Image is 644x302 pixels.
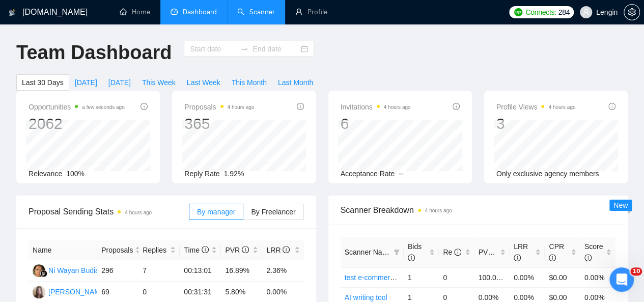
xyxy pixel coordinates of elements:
span: filter [391,244,402,260]
span: swap-right [240,45,248,53]
button: Last Week [181,74,226,91]
a: test e-commerce 08/10 [345,273,417,282]
button: Last Month [272,74,319,91]
td: 0 [439,267,474,287]
div: Ni Wayan Budiarti [48,265,105,276]
span: info-circle [454,249,461,256]
time: 4 hours ago [125,210,152,215]
div: 2062 [29,114,125,133]
time: 4 hours ago [425,208,452,213]
span: Only exclusive agency members [496,170,599,178]
img: logo [9,5,16,21]
span: Acceptance Rate [341,170,395,178]
a: searchScanner [237,8,275,16]
span: Last 30 Days [22,77,64,88]
span: info-circle [283,246,290,253]
button: [DATE] [103,74,136,91]
span: 1.92% [224,170,244,178]
span: info-circle [514,254,521,261]
button: setting [624,4,640,20]
div: [PERSON_NAME] [48,286,107,297]
span: info-circle [297,103,304,110]
span: Time [184,246,208,254]
span: This Month [232,77,267,88]
span: Bids [408,242,422,262]
time: 4 hours ago [228,104,255,110]
img: NW [33,264,45,277]
span: info-circle [495,249,502,256]
span: Re [443,248,461,256]
span: info-circle [453,103,460,110]
span: LRR [266,246,290,254]
button: [DATE] [69,74,103,91]
button: This Week [136,74,181,91]
span: info-circle [141,103,148,110]
span: Last Month [278,77,313,88]
td: 296 [97,260,138,282]
iframe: Intercom live chat [609,267,634,292]
span: [DATE] [75,77,97,88]
input: End date [253,43,299,54]
th: Replies [138,240,180,260]
span: Proposals [101,244,133,256]
span: Profile Views [496,101,576,113]
span: PVR [225,246,249,254]
th: Proposals [97,240,138,260]
span: user [582,9,590,16]
img: NB [33,286,45,298]
span: Scanner Name [345,248,392,256]
span: Scanner Breakdown [341,204,616,216]
a: AI writing tool [345,293,387,301]
span: [DATE] [108,77,131,88]
span: info-circle [408,254,415,261]
span: Opportunities [29,101,125,113]
span: 10 [630,267,642,276]
span: PVR [479,248,502,256]
button: This Month [226,74,272,91]
td: 00:13:01 [180,260,221,282]
td: 1 [404,267,439,287]
th: Name [29,240,97,260]
span: New [613,201,628,209]
input: Start date [190,43,236,54]
a: NWNi Wayan Budiarti [33,266,105,274]
div: 365 [184,114,254,133]
td: 7 [138,260,180,282]
span: 284 [558,7,569,18]
img: gigradar-bm.png [40,270,47,277]
a: userProfile [295,8,327,16]
span: dashboard [171,8,178,15]
a: NB[PERSON_NAME] [33,287,107,295]
span: Proposals [184,101,254,113]
span: Proposal Sending Stats [29,205,189,218]
span: -- [399,170,403,178]
span: info-circle [608,103,615,110]
td: 2.36% [262,260,303,282]
td: 0.00% [510,267,545,287]
button: Last 30 Days [16,74,69,91]
span: Invitations [341,101,411,113]
td: $0.00 [545,267,580,287]
span: Last Week [187,77,220,88]
span: By Freelancer [251,208,295,216]
div: 6 [341,114,411,133]
div: 3 [496,114,576,133]
span: Replies [143,244,168,256]
td: 100.00% [474,267,510,287]
span: info-circle [584,254,592,261]
span: This Week [142,77,176,88]
span: info-circle [549,254,556,261]
time: a few seconds ago [82,104,124,110]
span: 100% [66,170,85,178]
td: 0.00% [580,267,615,287]
time: 4 hours ago [548,104,575,110]
span: Relevance [29,170,62,178]
td: 16.89% [221,260,262,282]
a: homeHome [120,8,150,16]
span: info-circle [202,246,209,253]
span: Score [584,242,603,262]
span: to [240,45,248,53]
span: LRR [514,242,528,262]
span: Connects: [525,7,556,18]
span: filter [394,249,400,255]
